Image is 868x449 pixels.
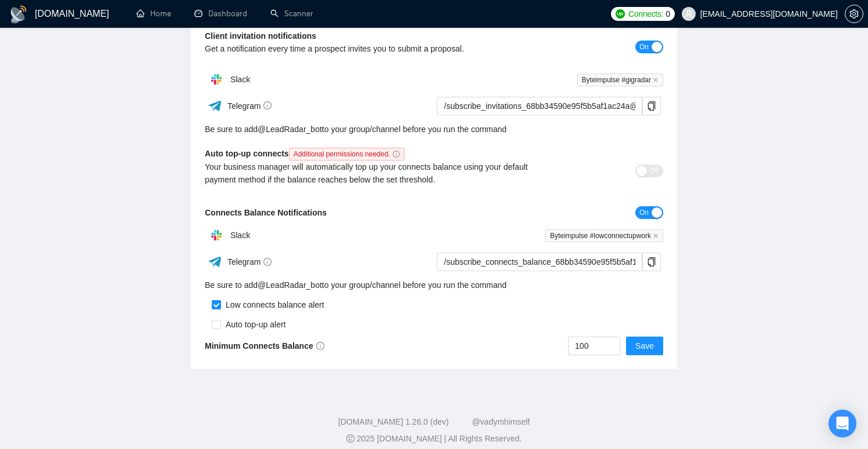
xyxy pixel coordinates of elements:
[316,342,324,350] span: info-circle
[845,5,863,23] button: setting
[643,257,660,267] span: copy
[845,9,863,19] a: setting
[642,253,661,271] button: copy
[338,417,449,426] a: [DOMAIN_NAME] 1.26.0 (dev)
[205,224,228,247] img: hpQkSZIkSZIkSZIkSZIkSZIkSZIkSZIkSZIkSZIkSZIkSZIkSZIkSZIkSZIkSZIkSZIkSZIkSZIkSZIkSZIkSZIkSZIkSZIkS...
[205,42,549,55] div: Get a notification every time a prospect invites you to submit a proposal.
[639,41,649,53] span: On
[221,318,286,331] div: Auto top-up alert
[263,258,272,266] span: info-circle
[639,206,649,219] span: On
[545,229,663,242] span: Byteimpulse #lowconnectupwork
[230,75,250,84] span: Slack
[472,417,530,426] a: @vadymhimself
[258,123,322,136] a: @LeadRadar_bot
[845,9,863,19] span: setting
[650,165,659,177] span: Off
[577,74,663,86] span: Byteimpulse #gigradar
[9,5,28,24] img: logo
[205,208,327,217] b: Connects Balance Notifications
[205,149,409,158] b: Auto top-up connects
[653,77,659,83] span: close
[230,231,250,240] span: Slack
[194,9,247,19] a: dashboardDashboard
[227,257,272,267] span: Telegram
[643,101,660,111] span: copy
[628,8,663,20] span: Connects:
[289,148,405,160] span: Additional permissions needed.
[205,160,549,186] div: Your business manager will automatically top up your connects balance using your default payment ...
[685,10,693,18] span: user
[666,8,670,20] span: 0
[205,68,228,91] img: hpQkSZIkSZIkSZIkSZIkSZIkSZIkSZIkSZIkSZIkSZIkSZIkSZIkSZIkSZIkSZIkSZIkSZIkSZIkSZIkSZIkSZIkSZIkSZIkS...
[205,123,663,136] div: Be sure to add to your group/channel before you run the command
[221,298,324,311] div: Low connects balance alert
[258,279,322,291] a: @LeadRadar_bot
[208,98,222,113] img: ww3wtPAAAAAElFTkSuQmCC
[346,435,355,443] span: copyright
[205,341,324,351] b: Minimum Connects Balance
[642,97,661,115] button: copy
[205,31,316,41] b: Client invitation notifications
[208,254,222,269] img: ww3wtPAAAAAElFTkSuQmCC
[205,279,663,291] div: Be sure to add to your group/channel before you run the command
[136,9,171,19] a: homeHome
[270,9,313,19] a: searchScanner
[829,410,856,437] div: Open Intercom Messenger
[9,433,859,445] div: 2025 [DOMAIN_NAME] | All Rights Reserved.
[635,340,654,352] span: Save
[393,151,400,158] span: info-circle
[626,337,663,355] button: Save
[616,9,625,19] img: upwork-logo.png
[263,101,272,109] span: info-circle
[227,101,272,111] span: Telegram
[653,233,659,239] span: close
